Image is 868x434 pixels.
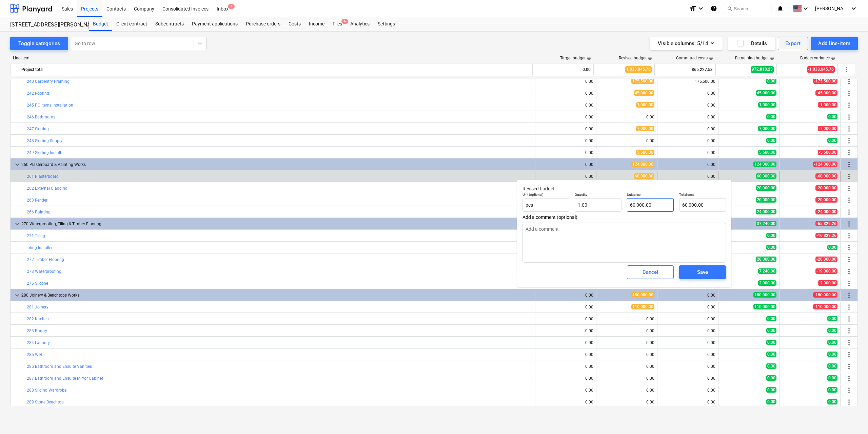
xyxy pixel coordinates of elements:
a: 281 Joinery [27,305,48,309]
a: 282 Kitchen [27,317,49,321]
span: More actions [845,315,853,323]
div: 865,227.53 [657,64,713,75]
div: 0.00 [538,162,593,167]
span: More actions [845,220,853,228]
a: 272 Timber Flooring [27,257,64,262]
a: 286 Bathroom and Ensuite Vanities [27,364,92,369]
span: 60,000.00 [634,173,654,179]
span: 0.00 [827,114,837,119]
i: format_size [689,4,697,13]
div: Remaining budget [735,56,774,60]
span: 0.00 [827,375,837,381]
div: 0.00 [646,138,654,143]
span: help [586,56,591,60]
div: 0.00 [585,388,593,393]
span: help [830,56,835,60]
span: 0.00 [827,340,837,345]
div: 0.00 [660,400,715,404]
a: Client contract [112,17,151,31]
a: Subcontracts [151,17,188,31]
a: 287 Bathroom and Ensuite Mirror Cabinet [27,376,103,381]
span: 0.00 [766,375,776,381]
div: 0.00 [646,376,654,381]
div: 0.00 [646,115,654,119]
button: Save [679,265,726,279]
div: Visible columns : 5/14 [658,39,714,48]
div: Target budget [560,56,591,60]
a: 283 Pantry [27,328,47,333]
span: 0.00 [766,245,776,250]
span: 0.00 [766,340,776,345]
div: Save [697,268,708,277]
span: 6 [341,19,348,24]
div: 0.00 [660,127,715,131]
div: 0.00 [585,127,593,131]
a: Analytics [346,17,374,31]
span: 1,000.00 [636,102,654,108]
p: Unit price [627,192,674,198]
span: 20,000.00 [756,185,776,191]
span: More actions [845,303,853,311]
a: 288 Sliding Wardrobe [27,388,66,393]
a: 289 Stone Benchtop [27,400,64,404]
span: 28,000.00 [756,257,776,262]
span: More actions [845,137,853,145]
span: help [769,56,774,60]
div: Purchase orders [242,17,284,31]
span: 0.00 [827,363,837,369]
div: 0.00 [585,103,593,108]
span: -20,000.00 [815,185,837,191]
span: More actions [845,279,853,287]
span: More actions [845,125,853,133]
span: More actions [845,362,853,371]
a: Settings [374,17,399,31]
div: 0.00 [660,138,715,143]
div: 0.00 [646,400,654,404]
span: 175,500.00 [631,78,654,84]
p: Unit (optional) [522,192,569,198]
span: More actions [845,374,853,382]
span: 0.00 [766,352,776,357]
a: 262 External Cladding [27,186,67,191]
div: 0.00 [585,150,593,155]
span: keyboard_arrow_down [13,291,21,299]
a: 242 Roofing [27,91,49,96]
span: More actions [845,386,853,394]
a: 273 Waterproofing [27,269,61,274]
button: Add line-item [811,37,858,50]
a: 246 Bathrooms [27,115,55,119]
div: Details [736,39,767,48]
div: Committed costs [676,56,713,60]
div: 280 Joinery & Benchtops Works [21,290,532,301]
span: 110,000.00 [753,304,776,309]
span: More actions [845,327,853,335]
span: 1,838,045.76 [625,66,652,73]
a: 245 PC Items Installation [27,103,73,108]
span: 124,000.00 [631,162,654,167]
div: 0.00 [585,138,593,143]
span: More actions [845,196,853,204]
span: 5,500.00 [636,150,654,155]
span: 0.00 [827,399,837,404]
a: 285 WIR [27,352,42,357]
span: More actions [845,256,853,264]
a: 263 Render [27,198,47,203]
div: 0.00 [660,115,715,119]
p: Revised budget [522,185,726,192]
div: 0.00 [660,91,715,96]
a: 247 Skirting [27,127,49,131]
i: keyboard_arrow_down [802,4,810,13]
span: 0.00 [766,328,776,333]
i: keyboard_arrow_down [697,4,705,13]
a: 248 Skirting Supply [27,138,62,143]
div: 0.00 [585,340,593,345]
span: -16,829.26 [815,233,837,238]
span: More actions [845,267,853,276]
div: 0.00 [660,388,715,393]
span: 45,000.00 [634,90,654,96]
button: Details [728,37,775,50]
div: 0.00 [660,150,715,155]
div: 0.00 [646,388,654,393]
span: 124,000.00 [753,162,776,167]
